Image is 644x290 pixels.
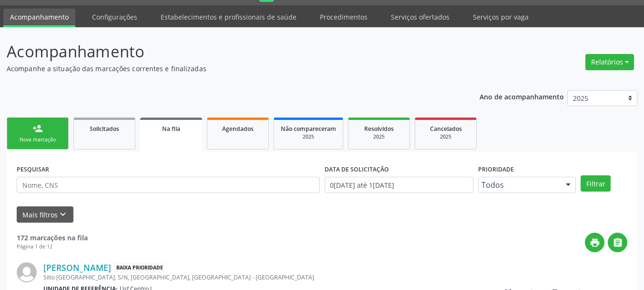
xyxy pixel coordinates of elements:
[162,125,180,133] span: Na fila
[17,177,320,193] input: Nome, CNS
[17,243,88,251] div: Página 1 de 12
[43,273,484,281] div: Sitio [GEOGRAPHIC_DATA], S/N, [GEOGRAPHIC_DATA], [GEOGRAPHIC_DATA] - [GEOGRAPHIC_DATA]
[17,162,49,177] label: PESQUISAR
[17,206,73,223] button: Mais filtroskeyboard_arrow_down
[581,175,611,192] button: Filtrar
[585,54,634,70] button: Relatórios
[481,180,556,190] span: Todos
[14,136,61,143] div: Nova marcação
[43,262,111,273] a: [PERSON_NAME]
[90,125,119,133] span: Solicitados
[3,9,75,27] a: Acompanhamento
[281,133,336,140] div: 2025
[58,209,68,220] i: keyboard_arrow_down
[17,262,37,282] img: img
[7,40,448,64] p: Acompanhamento
[355,133,403,140] div: 2025
[585,233,604,252] button: print
[590,237,600,248] i: print
[222,125,254,133] span: Agendados
[114,263,165,273] span: Baixa Prioridade
[364,125,394,133] span: Resolvidos
[430,125,462,133] span: Cancelados
[325,162,389,177] label: DATA DE SOLICITAÇÃO
[7,64,448,74] p: Acompanhe a situação das marcações correntes e finalizadas
[466,9,535,25] a: Serviços por vaga
[480,90,564,102] p: Ano de acompanhamento
[281,125,336,133] span: Não compareceram
[32,123,43,134] div: person_add
[608,233,627,252] button: 
[17,233,88,242] strong: 172 marcações na fila
[478,162,514,177] label: Prioridade
[613,237,623,248] i: 
[85,9,144,25] a: Configurações
[154,9,303,25] a: Estabelecimentos e profissionais de saúde
[422,133,470,140] div: 2025
[325,177,474,193] input: Selecione um intervalo
[313,9,374,25] a: Procedimentos
[384,9,456,25] a: Serviços ofertados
